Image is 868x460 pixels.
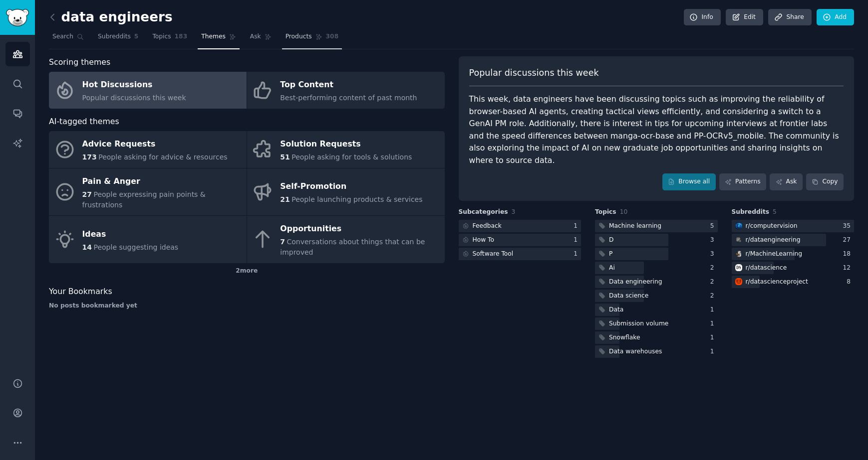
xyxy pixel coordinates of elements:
div: 1 [710,347,718,356]
div: Data [609,306,623,314]
div: r/ computervision [746,222,798,231]
a: Topics183 [149,29,191,49]
span: People launching products & services [291,195,422,203]
button: Copy [806,173,844,190]
span: Themes [201,32,226,41]
a: Ask [247,29,275,49]
a: Data science2 [595,290,718,302]
div: Snowflake [609,333,640,342]
a: Feedback1 [459,220,581,232]
div: 1 [574,250,581,259]
div: Hot Discussions [82,77,186,93]
div: Opportunities [280,221,439,237]
span: Your Bookmarks [49,286,112,298]
span: 5 [773,208,777,215]
div: 1 [574,236,581,245]
a: Info [684,9,721,26]
div: This week, data engineers have been discussing topics such as improving the reliability of browse... [469,93,844,166]
img: datascienceproject [735,278,742,285]
span: People asking for tools & solutions [291,153,412,161]
a: Submission volume1 [595,317,718,330]
a: Machine learning5 [595,220,718,232]
a: Software Tool1 [459,248,581,260]
div: D [609,236,613,245]
span: Subreddits [732,208,770,217]
img: GummySearch logo [6,9,29,26]
a: Solution Requests51People asking for tools & solutions [247,131,445,168]
a: Share [768,9,811,26]
span: Subreddits [98,32,131,41]
span: 21 [280,195,289,203]
img: MachineLearning [735,250,742,257]
div: 35 [843,222,854,231]
div: Advice Requests [82,137,228,153]
a: Ideas14People suggesting ideas [49,216,247,263]
img: computervision [735,222,742,229]
div: 1 [710,306,718,314]
a: Ask [770,173,803,190]
a: D3 [595,234,718,246]
div: 8 [847,278,854,287]
a: Edit [726,9,763,26]
div: Data warehouses [609,347,662,356]
span: Products [286,32,312,41]
span: Search [52,32,73,41]
div: Ideas [82,226,179,242]
span: Ask [250,32,261,41]
div: 27 [843,236,854,245]
a: Search [49,29,87,49]
div: 1 [574,222,581,231]
span: Popular discussions this week [469,67,599,79]
span: 7 [280,238,285,246]
div: 2 more [49,263,445,279]
a: Data warehouses1 [595,345,718,358]
a: datasciencer/datascience12 [732,262,855,274]
a: MachineLearningr/MachineLearning18 [732,248,855,260]
span: 51 [280,153,289,161]
div: 1 [710,319,718,328]
span: People suggesting ideas [93,243,178,251]
span: Topics [595,208,616,217]
a: Advice Requests173People asking for advice & resources [49,131,247,168]
a: Pain & Anger27People expressing pain points & frustrations [49,168,247,216]
span: 14 [82,243,92,251]
a: Data engineering2 [595,276,718,288]
img: datascience [735,264,742,271]
div: 1 [710,333,718,342]
a: Subreddits5 [94,29,142,49]
span: 27 [82,190,92,198]
div: P [609,250,612,259]
a: How To1 [459,234,581,246]
span: 5 [134,32,139,41]
span: People asking for advice & resources [98,153,227,161]
div: How To [473,236,495,245]
span: Subcategories [459,208,508,217]
div: 2 [710,278,718,287]
img: dataengineering [735,236,742,243]
span: 308 [326,32,339,41]
a: P3 [595,248,718,260]
span: 3 [512,208,516,215]
span: People expressing pain points & frustrations [82,190,206,209]
span: Topics [152,32,171,41]
span: Conversations about things that can be improved [280,238,425,256]
div: 2 [710,292,718,301]
span: 173 [82,153,97,161]
h2: data engineers [49,9,173,25]
a: Opportunities7Conversations about things that can be improved [247,216,445,263]
span: 183 [175,32,188,41]
a: Add [817,9,854,26]
div: r/ datascienceproject [746,278,808,287]
span: AI-tagged themes [49,116,119,128]
div: Solution Requests [280,137,412,153]
div: Machine learning [609,222,661,231]
a: Self-Promotion21People launching products & services [247,168,445,216]
a: Browse all [662,173,716,190]
a: Products308 [282,29,342,49]
div: 3 [710,236,718,245]
div: 18 [843,250,854,259]
a: computervisionr/computervision35 [732,220,855,232]
div: Self-Promotion [280,179,422,195]
div: Data science [609,292,648,301]
a: Hot DiscussionsPopular discussions this week [49,72,247,109]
